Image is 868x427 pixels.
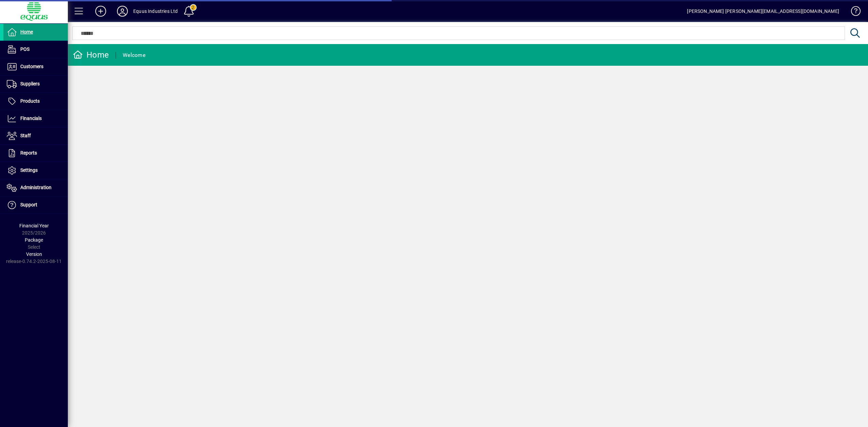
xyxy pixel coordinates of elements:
[3,58,68,75] a: Customers
[20,29,33,35] span: Home
[20,116,42,121] span: Financials
[3,41,68,58] a: POS
[20,46,29,52] span: POS
[20,98,40,104] span: Products
[3,110,68,127] a: Financials
[3,76,68,93] a: Suppliers
[112,5,133,17] button: Profile
[20,133,31,138] span: Staff
[3,162,68,179] a: Settings
[3,145,68,162] a: Reports
[90,5,112,17] button: Add
[73,49,109,60] div: Home
[3,127,68,144] a: Staff
[133,6,178,17] div: Equus Industries Ltd
[25,237,43,243] span: Package
[3,179,68,196] a: Administration
[26,251,42,257] span: Version
[3,197,68,213] a: Support
[687,6,839,17] div: [PERSON_NAME] [PERSON_NAME][EMAIL_ADDRESS][DOMAIN_NAME]
[3,93,68,110] a: Products
[20,167,38,173] span: Settings
[20,81,40,86] span: Suppliers
[20,185,52,190] span: Administration
[123,50,145,61] div: Welcome
[20,150,37,156] span: Reports
[19,223,49,228] span: Financial Year
[20,64,43,69] span: Customers
[846,1,860,23] a: Knowledge Base
[20,202,37,207] span: Support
